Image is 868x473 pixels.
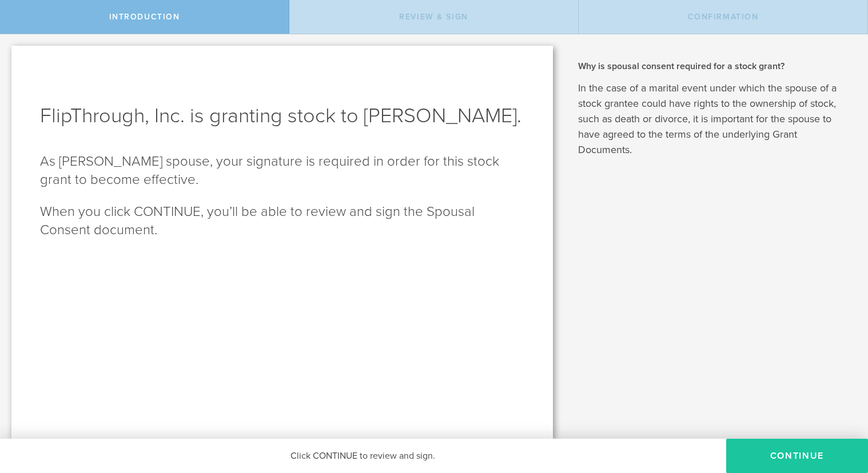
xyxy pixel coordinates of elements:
h2: Why is spousal consent required for a stock grant? [578,60,851,73]
span: Introduction [109,12,180,22]
span: Review & Sign [399,12,468,22]
span: Confirmation [688,12,759,22]
p: As [PERSON_NAME] spouse, your signature is required in order for this stock grant to become effec... [40,153,524,189]
p: When you click CONTINUE, you’ll be able to review and sign the Spousal Consent document. [40,203,524,239]
p: In the case of a marital event under which the spouse of a stock grantee could have rights to the... [578,81,851,158]
h1: FlipThrough, Inc. is granting stock to [PERSON_NAME]. [40,102,524,130]
button: CONTINUE [726,439,868,473]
